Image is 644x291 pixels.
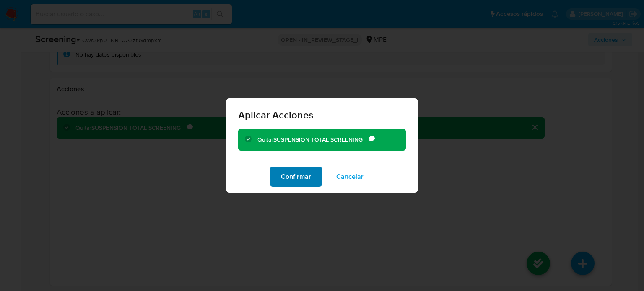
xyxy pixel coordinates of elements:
[325,167,374,187] button: Cancelar
[270,167,322,187] button: Confirmar
[336,167,364,186] span: Cancelar
[273,135,363,144] b: SUSPENSION TOTAL SCREENING
[238,110,406,120] span: Aplicar Acciones
[257,136,369,144] div: Quitar
[281,167,311,186] span: Confirmar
